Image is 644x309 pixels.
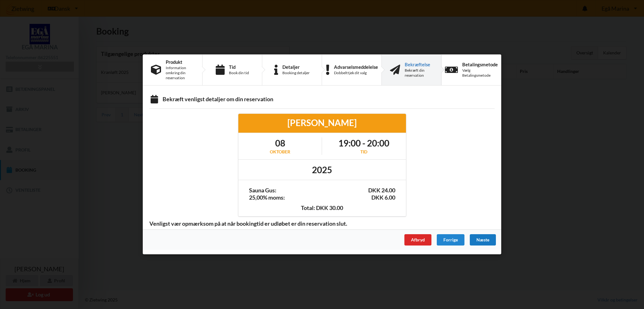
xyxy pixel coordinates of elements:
div: Forrige [437,235,464,246]
div: Produkt [166,59,194,64]
div: Bekræft din reservation [405,68,433,78]
div: Tid [338,149,389,155]
div: Sauna Gus: [249,187,276,194]
div: Bekræftelse [405,62,433,67]
div: Betalingsmetode [462,62,498,67]
div: Book din tid [229,70,249,75]
div: [PERSON_NAME] [243,117,402,129]
div: Booking detaljer [282,70,310,75]
h1: 2025 [312,164,332,175]
span: Venligst vær opmærksom på at når bookingtid er udløbet er din reservation slut. [145,220,352,227]
div: oktober [270,149,290,155]
div: Detaljer [282,64,310,69]
div: DKK 6.00 [371,194,395,201]
div: Vælg Betalingsmetode [462,68,498,78]
h1: 19:00 - 20:00 [338,138,389,149]
div: Afbryd [404,235,431,246]
h1: 08 [270,138,290,149]
div: Information omkring din reservation [166,65,194,80]
div: Advarselsmeddelelse [334,64,378,69]
div: Bekræft venligst detaljer om din reservation [149,96,495,104]
div: Tid [229,64,249,69]
div: Total: DKK 30.00 [243,184,402,212]
div: 25,00% moms: [249,194,285,201]
div: Dobbelttjek dit valg [334,70,378,75]
div: DKK 24.00 [368,187,395,194]
div: Næste [470,235,496,246]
